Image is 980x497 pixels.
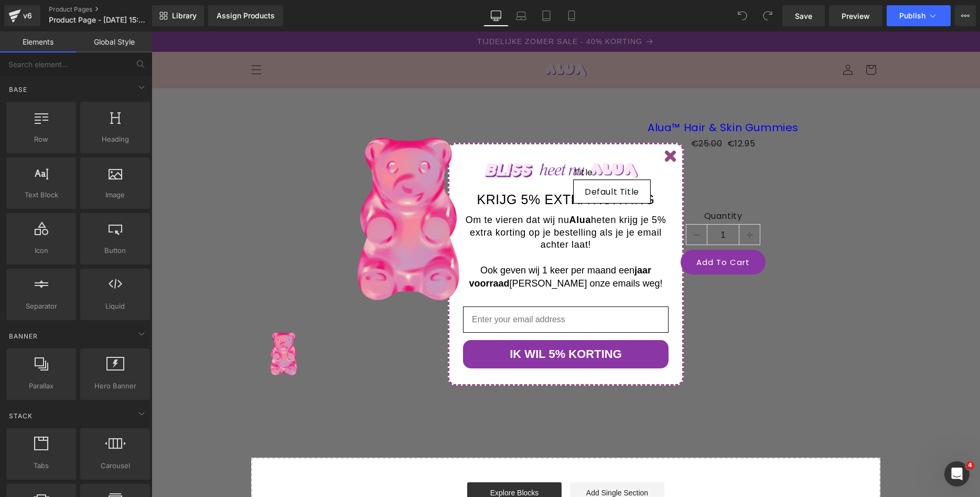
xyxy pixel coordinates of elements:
span: Default Title [433,149,488,171]
span: Publish [899,12,925,20]
span: Image [83,189,147,200]
span: €25.00 [540,106,571,118]
a: Mobile [559,5,584,26]
span: Tabs [9,460,73,471]
a: New Library [152,5,204,26]
a: Alua™ Hair & Skin Gummies [109,296,159,352]
iframe: Intercom live chat [944,461,970,487]
label: Quantity [422,179,721,192]
button: More [955,5,976,26]
span: Stack [8,411,34,421]
span: Hero Banner [83,380,147,392]
span: Library [172,11,197,20]
div: v6 [21,9,34,23]
a: Add Single Section [418,451,513,472]
span: Carousel [83,460,147,471]
a: Laptop [509,5,534,26]
a: Tablet [534,5,559,26]
span: Base [8,84,28,94]
span: Icon [9,245,73,256]
span: €12.95 [576,105,604,120]
a: Desktop [483,5,509,26]
span: Preview [842,10,870,22]
button: Undo [732,5,753,26]
span: Row [9,134,73,145]
button: Redo [757,5,778,26]
a: Explore Blocks [316,451,410,472]
span: 4 [966,461,974,470]
span: Product Page - [DATE] 15:47:48 [49,16,149,24]
span: Parallax [9,380,73,392]
a: v6 [4,5,40,26]
label: Title [422,136,721,149]
a: Global Style [76,31,152,52]
img: Alua™ Hair & Skin Gummies [109,296,156,348]
a: Preview [829,5,882,26]
span: Heading [83,134,147,145]
span: Liquid [83,301,147,312]
a: Product Pages [49,5,169,14]
span: Text Block [9,189,73,200]
button: Add To Cart [529,218,614,243]
div: Assign Products [217,12,275,20]
button: Publish [887,5,951,26]
span: Banner [8,331,39,341]
a: Alua™ Hair & Skin Gummies [496,90,647,102]
span: Save [795,10,812,22]
img: Alua™ Hair & Skin Gummies [167,88,347,287]
span: Button [83,245,147,256]
span: Separator [9,301,73,312]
